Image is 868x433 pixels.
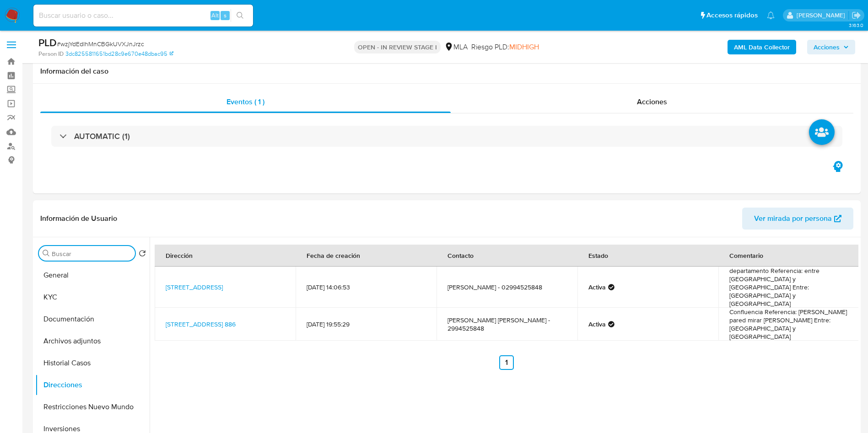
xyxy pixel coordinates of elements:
a: Salir [852,11,861,20]
td: [DATE] 19:55:29 [296,308,437,341]
button: Archivos adjuntos [35,330,150,352]
strong: Activa [588,283,606,291]
div: AUTOMATIC (1) [51,126,842,147]
button: KYC [35,286,150,308]
a: 3dc8255811651bd28c9e670e48dbac95 [65,50,173,58]
strong: Activa [588,320,606,328]
p: OPEN - IN REVIEW STAGE I [354,41,441,53]
button: Direcciones [35,374,150,396]
a: [STREET_ADDRESS] 886 [166,320,236,329]
th: Estado [577,245,718,267]
span: Acciones [814,40,840,54]
a: [STREET_ADDRESS] [166,283,223,292]
td: [PERSON_NAME] [PERSON_NAME] - 2994525848 [437,308,577,341]
button: Acciones [807,40,855,54]
th: Fecha de creación [296,245,437,267]
button: Buscar [43,250,50,257]
input: Buscar [52,250,131,258]
span: Alt [211,11,219,20]
span: Ver mirada por persona [754,208,832,230]
b: AML Data Collector [734,40,790,54]
a: Ir a la página 1 [499,355,514,370]
button: Volver al orden por defecto [139,250,146,260]
button: Documentación [35,308,150,330]
button: AML Data Collector [728,40,796,54]
input: Buscar usuario o caso... [33,10,253,21]
td: Confluencia Referencia: [PERSON_NAME] pared mirar [PERSON_NAME] Entre: [GEOGRAPHIC_DATA] y [GEOGR... [718,308,859,341]
span: Accesos rápidos [706,11,758,20]
button: Restricciones Nuevo Mundo [35,396,150,418]
span: Riesgo PLD: [471,42,539,52]
span: Eventos ( 1 ) [226,96,264,107]
button: search-icon [231,9,249,22]
button: Historial Casos [35,352,150,374]
b: PLD [38,35,57,50]
a: Notificaciones [767,11,775,19]
span: MIDHIGH [509,42,539,52]
h3: AUTOMATIC (1) [74,131,130,141]
th: Contacto [437,245,577,267]
td: [PERSON_NAME] - 02994525848 [437,267,577,308]
div: MLA [444,42,468,52]
td: departamento Referencia: entre [GEOGRAPHIC_DATA] y [GEOGRAPHIC_DATA] Entre: [GEOGRAPHIC_DATA] y [... [718,267,859,308]
nav: Paginación [155,355,858,370]
p: mariaeugenia.sanchez@mercadolibre.com [797,11,848,20]
th: Dirección [155,245,296,267]
button: Ver mirada por persona [742,208,853,230]
span: Acciones [637,96,667,107]
td: [DATE] 14:06:53 [296,267,437,308]
button: General [35,264,150,286]
span: # wzjYdEdIhMnCBGkUVXJnJrzc [57,39,144,48]
h1: Información de Usuario [40,214,117,223]
th: Comentario [718,245,859,267]
span: s [224,11,226,20]
b: Person ID [38,50,64,58]
h1: Información del caso [40,67,853,76]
